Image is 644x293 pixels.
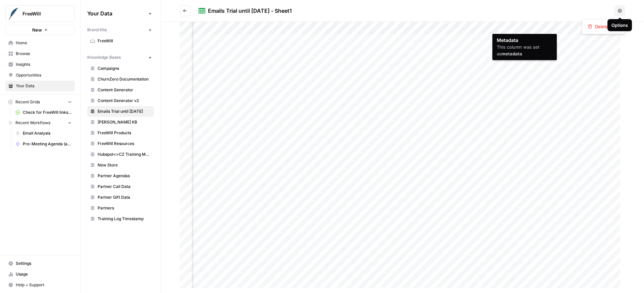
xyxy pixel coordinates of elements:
span: FreeWill Products [98,130,151,136]
a: Campaigns [87,63,154,74]
span: Content Generator v2 [98,98,151,104]
span: Training Log Timestamp [98,216,151,222]
span: FreeWill [98,38,151,44]
a: Pre-Meeting Agenda (add gift data + testing new agenda format) [12,139,75,149]
span: New [32,27,42,33]
span: Your Data [87,9,146,17]
a: FreeWill Products [87,128,154,138]
span: Campaigns [98,65,151,71]
span: Brand Kits [87,27,107,33]
a: Emails Trial until [DATE] [87,106,154,117]
span: Home [16,40,72,46]
span: Settings [16,260,72,266]
a: FreeWill Resources [87,138,154,149]
span: Usage [16,271,72,277]
span: Hubspot<>CZ Training Mapping [98,151,151,157]
a: Home [5,38,75,48]
span: Pre-Meeting Agenda (add gift data + testing new agenda format) [23,141,72,147]
span: Recent Grids [15,99,40,105]
a: Hubspot<>CZ Training Mapping [87,149,154,160]
span: Partners [98,205,151,211]
a: Partners [87,203,154,213]
span: Help + Support [16,282,72,288]
span: Email Analysis [23,130,72,136]
div: Emails Trial until [DATE] - Sheet1 [208,7,292,15]
a: Email Analysis [12,128,75,139]
a: [PERSON_NAME] KB [87,117,154,128]
span: FreeWill [22,10,63,17]
a: Content Generator v2 [87,95,154,106]
span: Partner Call Data [98,184,151,190]
img: FreeWill Logo [8,8,20,20]
a: Your Data [5,81,75,91]
a: Browse [5,48,75,59]
a: Opportunities [5,70,75,81]
button: Workspace: FreeWill [5,5,75,22]
span: Insights [16,61,72,67]
button: Help + Support [5,280,75,290]
span: Opportunities [16,72,72,78]
span: Delete File [595,23,617,30]
button: New [5,25,75,35]
span: Emails Trial until [DATE] [98,108,151,114]
span: Your Data [16,83,72,89]
span: Browse [16,51,72,57]
span: Recent Workflows [15,120,50,126]
span: Partner Gift Data [98,194,151,200]
a: Usage [5,269,75,280]
a: Content Generator [87,85,154,95]
a: FreeWill [87,36,154,46]
a: ChurnZero Documentation [87,74,154,85]
a: Check for FreeWill links on partner's external website [12,107,75,118]
span: ChurnZero Documentation [98,76,151,82]
span: Check for FreeWill links on partner's external website [23,109,72,115]
a: Partner Call Data [87,181,154,192]
span: Knowledge Bases [87,54,121,60]
span: Content Generator [98,87,151,93]
a: Settings [5,258,75,269]
a: New Store [87,160,154,170]
a: Partner Agendas [87,170,154,181]
button: Recent Grids [5,97,75,107]
a: Insights [5,59,75,70]
span: Partner Agendas [98,173,151,179]
a: Partner Gift Data [87,192,154,203]
a: Training Log Timestamp [87,213,154,224]
span: [PERSON_NAME] KB [98,119,151,125]
button: Recent Workflows [5,118,75,128]
button: Go back [180,5,191,16]
span: New Store [98,162,151,168]
span: FreeWill Resources [98,141,151,147]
